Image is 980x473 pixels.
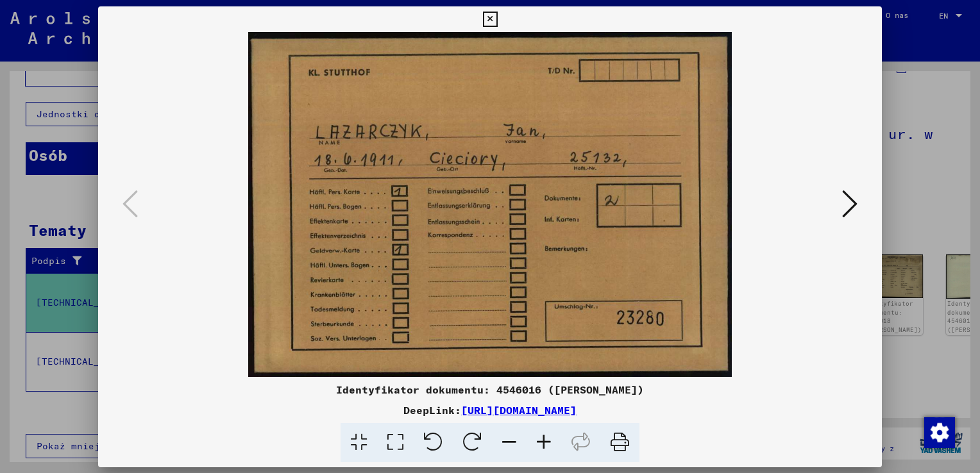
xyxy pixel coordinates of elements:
img: 001.jpg [142,32,838,377]
div: Zmienianie zgody [924,417,954,447]
img: Zmienianie zgody [924,417,955,448]
div: Identyfikator dokumentu: 4546016 ([PERSON_NAME]) [98,382,882,397]
a: [URL][DOMAIN_NAME] [461,404,577,417]
div: DeepLink: [98,402,882,418]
